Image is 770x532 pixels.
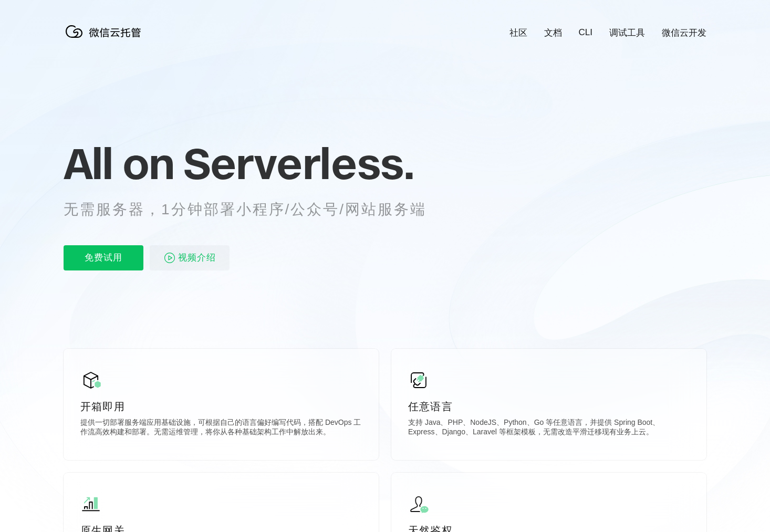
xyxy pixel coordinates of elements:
a: 微信云开发 [662,27,706,39]
span: Serverless. [183,137,414,190]
a: 社区 [509,27,527,39]
a: 调试工具 [609,27,645,39]
img: video_play.svg [163,252,176,264]
a: CLI [579,27,592,38]
a: 微信云托管 [64,35,148,44]
p: 任意语言 [408,399,690,414]
p: 开箱即用 [80,399,362,414]
a: 文档 [544,27,562,39]
img: 微信云托管 [64,21,148,42]
span: All on [64,137,173,190]
p: 无需服务器，1分钟部署小程序/公众号/网站服务端 [64,199,446,220]
p: 支持 Java、PHP、NodeJS、Python、Go 等任意语言，并提供 Spring Boot、Express、Django、Laravel 等框架模板，无需改造平滑迁移现有业务上云。 [408,418,690,439]
span: 视频介绍 [178,245,216,270]
p: 免费试用 [64,245,143,270]
p: 提供一切部署服务端应用基础设施，可根据自己的语言偏好编写代码，搭配 DevOps 工作流高效构建和部署。无需运维管理，将你从各种基础架构工作中解放出来。 [80,418,362,439]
